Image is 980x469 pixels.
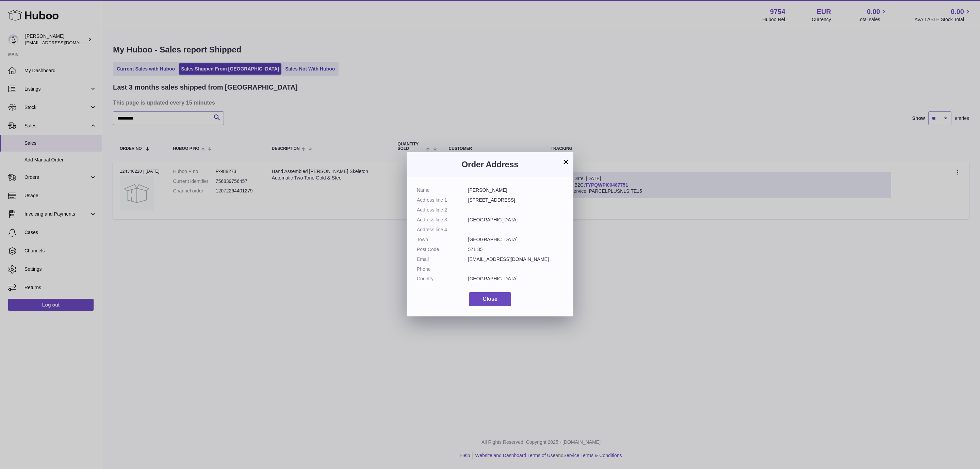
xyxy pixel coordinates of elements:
[417,236,468,243] dt: Town
[417,197,468,203] dt: Address line 1
[468,236,563,243] dd: [GEOGRAPHIC_DATA]
[483,296,497,302] span: Close
[417,266,468,272] dt: Phone
[468,276,563,282] dd: [GEOGRAPHIC_DATA]
[417,246,468,253] dt: Post Code
[417,187,468,193] dt: Name
[468,187,563,193] dd: [PERSON_NAME]
[468,256,563,263] dd: [EMAIL_ADDRESS][DOMAIN_NAME]
[417,217,468,223] dt: Address line 3
[562,158,570,166] button: ×
[469,292,511,306] button: Close
[468,217,563,223] dd: [GEOGRAPHIC_DATA]
[417,256,468,263] dt: Email
[417,226,468,233] dt: Address line 4
[417,276,468,282] dt: Country
[417,159,563,170] h3: Order Address
[468,246,563,253] dd: 571 35
[468,197,563,203] dd: [STREET_ADDRESS]
[417,207,468,213] dt: Address line 2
